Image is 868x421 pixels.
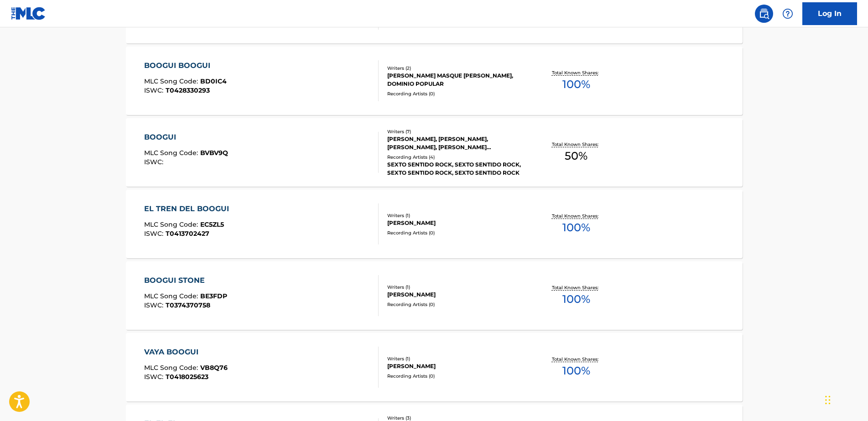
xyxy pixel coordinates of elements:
[200,292,227,300] span: BE3FDP
[166,373,208,381] span: T0418025623
[166,301,210,309] span: T0374370758
[387,291,525,299] div: [PERSON_NAME]
[552,69,601,76] p: Total Known Shares:
[562,219,590,236] span: 100 %
[200,149,228,157] span: BVBV9Q
[144,60,227,71] div: BOOGUI BOOGUI
[755,5,773,23] a: Public Search
[387,90,525,97] div: Recording Artists ( 0 )
[782,8,793,19] img: help
[387,212,525,219] div: Writers ( 1 )
[552,284,601,291] p: Total Known Shares:
[144,86,166,94] span: ISWC :
[562,291,590,307] span: 100 %
[552,213,601,219] p: Total Known Shares:
[387,128,525,135] div: Writers ( 7 )
[126,118,743,187] a: BOOGUIMLC Song Code:BVBV9QISWC:Writers (7)[PERSON_NAME], [PERSON_NAME], [PERSON_NAME], [PERSON_NA...
[144,229,166,238] span: ISWC :
[144,220,200,229] span: MLC Song Code :
[144,77,200,85] span: MLC Song Code :
[759,8,769,19] img: search
[387,284,525,291] div: Writers ( 1 )
[144,158,166,166] span: ISWC :
[802,2,857,25] a: Log In
[562,76,590,93] span: 100 %
[387,229,525,236] div: Recording Artists ( 0 )
[144,132,228,143] div: BOOGUI
[126,190,743,258] a: EL TREN DEL BOOGUIMLC Song Code:EC5ZL5ISWC:T0413702427Writers (1)[PERSON_NAME]Recording Artists (...
[144,203,234,214] div: EL TREN DEL BOOGUI
[387,355,525,362] div: Writers ( 1 )
[126,47,743,115] a: BOOGUI BOOGUIMLC Song Code:BD0IC4ISWC:T0428330293Writers (2)[PERSON_NAME] MASQUE [PERSON_NAME], D...
[166,86,210,94] span: T0428330293
[552,141,601,148] p: Total Known Shares:
[200,77,227,85] span: BD0IC4
[552,356,601,363] p: Total Known Shares:
[565,148,587,164] span: 50 %
[144,364,200,372] span: MLC Song Code :
[387,219,525,227] div: [PERSON_NAME]
[387,135,525,151] div: [PERSON_NAME], [PERSON_NAME], [PERSON_NAME], [PERSON_NAME] [PERSON_NAME] [PERSON_NAME], [PERSON_N...
[387,373,525,379] div: Recording Artists ( 0 )
[822,377,868,421] iframe: Chat Widget
[200,220,224,229] span: EC5ZL5
[144,373,166,381] span: ISWC :
[387,161,525,177] div: SEXTO SENTIDO ROCK, SEXTO SENTIDO ROCK, SEXTO SENTIDO ROCK, SEXTO SENTIDO ROCK
[387,154,525,161] div: Recording Artists ( 4 )
[126,333,743,401] a: VAYA BOOGUIMLC Song Code:VB8Q76ISWC:T0418025623Writers (1)[PERSON_NAME]Recording Artists (0)Total...
[200,364,228,372] span: VB8Q76
[144,292,200,300] span: MLC Song Code :
[779,5,797,23] div: Help
[126,261,743,330] a: BOOGUI STONEMLC Song Code:BE3FDPISWC:T0374370758Writers (1)[PERSON_NAME]Recording Artists (0)Tota...
[166,229,209,238] span: T0413702427
[144,275,227,286] div: BOOGUI STONE
[387,65,525,72] div: Writers ( 2 )
[387,362,525,370] div: [PERSON_NAME]
[562,363,590,379] span: 100 %
[144,149,200,157] span: MLC Song Code :
[387,301,525,308] div: Recording Artists ( 0 )
[144,301,166,309] span: ISWC :
[11,7,46,20] img: MLC Logo
[387,72,525,88] div: [PERSON_NAME] MASQUE [PERSON_NAME], DOMINIO POPULAR
[144,347,228,358] div: VAYA BOOGUI
[825,386,831,414] div: Drag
